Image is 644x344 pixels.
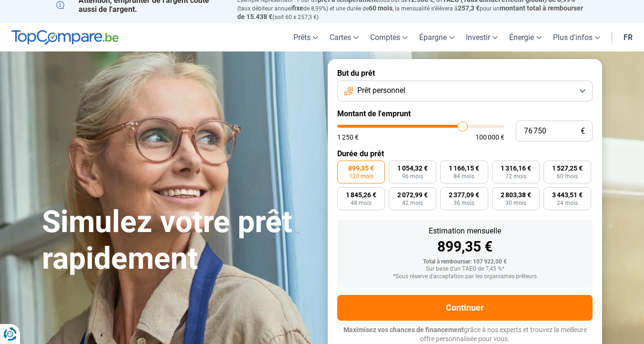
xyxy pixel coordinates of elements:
[337,149,593,158] label: Durée du prêt
[453,200,474,206] span: 36 mois
[453,173,474,179] span: 84 mois
[337,134,359,141] span: 1 250 €
[501,192,531,198] span: 2 803,38 €
[345,227,585,235] div: Estimation mensuelle
[458,4,480,12] span: 257,3 €
[369,4,392,12] span: 60 mois
[402,173,423,179] span: 96 mois
[345,240,585,254] div: 899,35 €
[345,273,585,280] div: *Sous réserve d'acceptation par les organismes prêteurs
[349,173,373,179] span: 120 mois
[618,23,638,51] a: fr
[292,4,303,12] span: fixe
[337,109,593,118] label: Montant de l'emprunt
[475,134,504,141] span: 100 000 €
[345,266,585,273] div: Sur base d'un TAEG de 7,45 %*
[552,165,583,172] span: 1 527,25 €
[351,200,372,206] span: 48 mois
[337,295,593,321] button: Continuer
[11,30,119,45] img: TopCompare
[346,192,376,198] span: 1 845,26 €
[345,259,585,265] div: Total à rembourser: 107 922,00 €
[364,23,413,51] a: Comptes
[557,173,578,179] span: 60 mois
[460,23,503,51] a: Investir
[357,85,405,96] span: Prêt personnel
[505,173,526,179] span: 72 mois
[449,165,479,172] span: 1 166,15 €
[557,200,578,206] span: 24 mois
[501,165,531,172] span: 1 316,16 €
[42,204,316,277] h1: Simulez votre prêt rapidement
[337,81,593,101] button: Prêt personnel
[337,325,593,344] p: grâce à nos experts et trouvez la meilleure offre personnalisée pour vous.
[505,200,526,206] span: 30 mois
[581,127,585,135] span: €
[413,23,460,51] a: Épargne
[547,23,606,51] a: Plus d'infos
[552,192,583,198] span: 3 443,51 €
[397,165,428,172] span: 1 054,32 €
[449,192,479,198] span: 2 377,09 €
[348,165,374,172] span: 899,35 €
[343,326,464,334] span: Maximisez vos chances de financement
[324,23,364,51] a: Cartes
[337,69,593,78] label: But du prêt
[402,200,423,206] span: 42 mois
[237,4,583,20] span: montant total à rembourser de 15.438 €
[503,23,547,51] a: Énergie
[397,192,428,198] span: 2 072,99 €
[288,23,324,51] a: Prêts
